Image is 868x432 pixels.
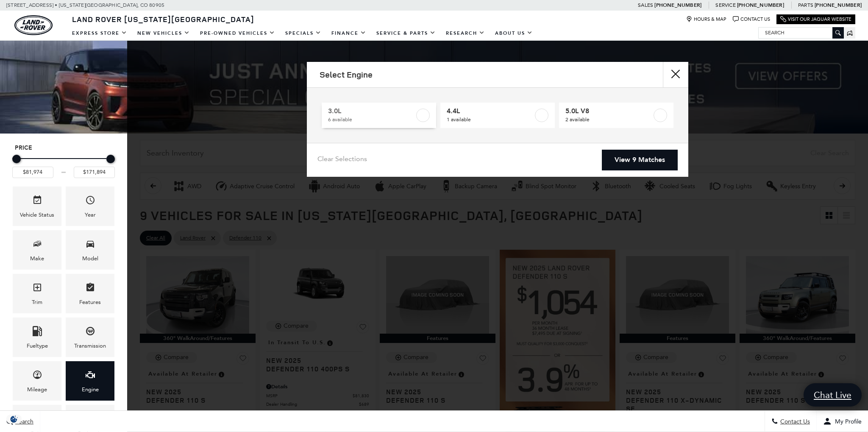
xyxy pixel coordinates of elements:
[67,26,132,41] a: EXPRESS STORE
[66,230,114,270] div: ModelModel
[14,15,53,35] img: Land Rover
[30,254,44,263] div: Make
[13,187,61,226] div: VehicleVehicle Status
[440,103,555,128] a: 4.4L1 available
[67,14,259,24] a: Land Rover [US_STATE][GEOGRAPHIC_DATA]
[441,26,490,41] a: Research
[565,115,652,124] span: 2 available
[79,298,101,307] div: Features
[371,26,441,41] a: Service & Parts
[85,237,95,254] span: Model
[326,26,371,41] a: Finance
[132,26,195,41] a: New Vehicles
[13,318,61,357] div: FueltypeFueltype
[320,70,373,79] h2: Select Engine
[85,280,95,298] span: Features
[817,411,868,432] button: Open user profile menu
[737,2,784,8] a: [PHONE_NUMBER]
[106,155,115,163] div: Maximum Price
[66,187,114,226] div: YearYear
[14,15,53,35] a: land-rover
[328,115,415,124] span: 6 available
[4,415,24,424] section: Click to Open Cookie Consent Modal
[85,324,95,341] span: Transmission
[733,16,770,22] a: Contact Us
[759,28,843,38] input: Search
[13,274,61,313] div: TrimTrim
[317,155,367,165] a: Clear Selections
[85,368,95,385] span: Engine
[20,210,54,220] div: Vehicle Status
[13,230,61,270] div: MakeMake
[32,237,42,254] span: Make
[778,418,810,425] span: Contact Us
[195,26,280,41] a: Pre-Owned Vehicles
[780,16,851,22] a: Visit Our Jaguar Website
[32,193,42,210] span: Vehicle
[32,324,42,341] span: Fueltype
[638,2,653,8] span: Sales
[686,16,726,22] a: Hours & Map
[6,2,164,8] a: [STREET_ADDRESS] • [US_STATE][GEOGRAPHIC_DATA], CO 80905
[82,385,99,394] div: Engine
[559,103,673,128] a: 5.0L V82 available
[85,193,95,210] span: Year
[447,107,533,115] span: 4.4L
[328,107,415,115] span: 3.0L
[804,383,862,407] a: Chat Live
[810,389,856,401] span: Chat Live
[66,361,114,401] div: EngineEngine
[74,167,115,178] input: Maximum
[67,26,538,41] nav: Main Navigation
[66,318,114,357] div: TransmissionTransmission
[832,418,862,425] span: My Profile
[490,26,538,41] a: About Us
[280,26,326,41] a: Specials
[602,150,678,170] a: View 9 Matches
[27,341,48,351] div: Fueltype
[322,103,436,128] a: 3.0L6 available
[72,14,254,24] span: Land Rover [US_STATE][GEOGRAPHIC_DATA]
[32,368,42,385] span: Mileage
[12,155,21,163] div: Minimum Price
[13,361,61,401] div: MileageMileage
[715,2,735,8] span: Service
[66,274,114,313] div: FeaturesFeatures
[815,2,862,8] a: [PHONE_NUMBER]
[12,167,53,178] input: Minimum
[82,254,98,263] div: Model
[4,415,24,424] img: Opt-Out Icon
[74,341,106,351] div: Transmission
[32,280,42,298] span: Trim
[32,298,42,307] div: Trim
[12,152,115,178] div: Price
[663,62,688,87] button: close
[15,144,112,152] h5: Price
[798,2,813,8] span: Parts
[85,210,96,220] div: Year
[654,2,701,8] a: [PHONE_NUMBER]
[447,115,533,124] span: 1 available
[27,385,47,394] div: Mileage
[565,107,652,115] span: 5.0L V8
